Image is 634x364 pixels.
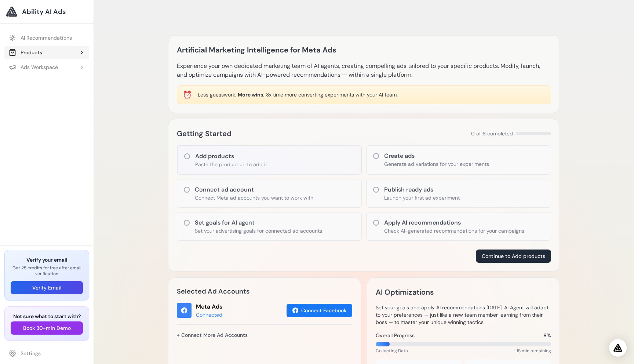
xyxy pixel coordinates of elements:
p: Generate ad variations for your experiments [384,160,489,168]
a: Settings [4,347,89,360]
h1: Artificial Marketing Intelligence for Meta Ads [177,44,336,56]
button: Ads Workspace [4,61,89,74]
h3: Publish ready ads [384,185,460,194]
span: 8% [543,332,551,339]
div: Connected [196,311,222,318]
h2: AI Optimizations [376,286,434,298]
span: Overall Progress [376,332,415,339]
div: ⏰ [183,90,192,100]
div: Products [9,49,42,56]
div: Ads Workspace [9,63,58,71]
button: Connect Facebook [287,304,352,317]
button: Verify Email [11,281,83,294]
h3: Verify your email [11,256,83,263]
h2: Getting Started [177,128,232,139]
div: Open Intercom Messenger [609,339,627,357]
h3: Set goals for AI agent [195,218,322,227]
span: 3x time more converting experiments with your AI team. [266,91,398,98]
h3: Connect ad account [195,185,313,194]
span: More wins. [238,91,265,98]
span: Collecting Data [376,348,408,354]
h3: Apply AI recommendations [384,218,524,227]
h2: Selected Ad Accounts [177,286,352,296]
a: Ability AI Ads [6,6,88,18]
h3: Add products [195,152,267,161]
div: Meta Ads [196,302,222,311]
p: Get 25 credits for free after email verification [11,265,83,277]
h3: Create ads [384,152,489,160]
p: Experience your own dedicated marketing team of AI agents, creating compelling ads tailored to yo... [177,62,551,79]
a: + Connect More Ad Accounts [177,329,248,341]
p: Launch your first ad experiment [384,194,460,201]
p: Set your advertising goals for connected ad accounts [195,227,322,234]
span: Ability AI Ads [22,7,66,17]
a: AI Recommendations [4,31,89,44]
span: Less guesswork. [198,91,236,98]
p: Set your goals and apply AI recommendations [DATE]. AI Agent will adapt to your preferences — jus... [376,304,551,326]
p: Connect Meta ad accounts you want to work with [195,194,313,201]
button: Book 30-min Demo [11,321,83,335]
h3: Not sure what to start with? [11,313,83,320]
span: 0 of 6 completed [471,130,513,137]
p: Check AI-generated recommendations for your campaigns [384,227,524,234]
button: Continue to Add products [476,250,551,263]
button: Products [4,46,89,59]
span: ~15 min remaining [514,348,551,354]
p: Paste the product url to add it [195,161,267,168]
